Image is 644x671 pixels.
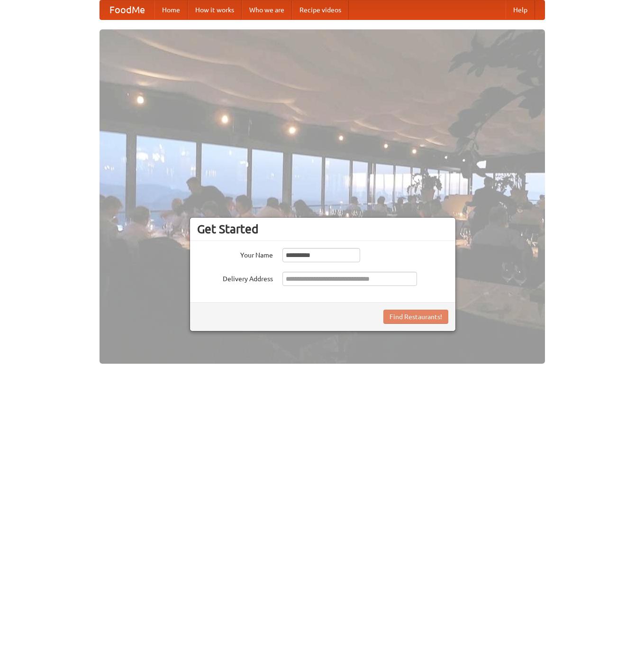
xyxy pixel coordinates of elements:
[383,310,448,324] button: Find Restaurants!
[197,272,273,284] label: Delivery Address
[100,0,154,19] a: FoodMe
[506,0,535,19] a: Help
[242,0,292,19] a: Who we are
[154,0,188,19] a: Home
[197,222,448,236] h3: Get Started
[188,0,242,19] a: How it works
[197,248,273,260] label: Your Name
[292,0,349,19] a: Recipe videos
